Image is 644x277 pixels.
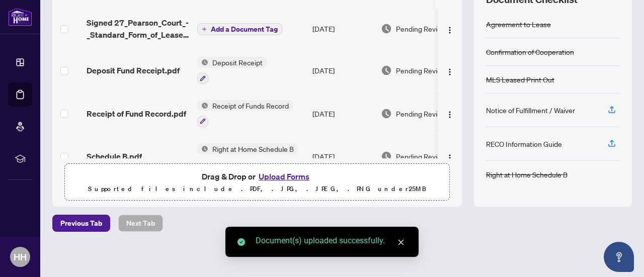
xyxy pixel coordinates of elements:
div: MLS Leased Print Out [486,74,554,85]
span: close [397,239,405,246]
div: Confirmation of Cooperation [486,46,574,57]
span: Add a Document Tag [211,26,278,33]
img: Logo [446,154,454,162]
div: Agreement to Lease [486,19,551,30]
td: [DATE] [308,49,377,92]
span: Drag & Drop orUpload FormsSupported files include .PDF, .JPG, .JPEG, .PNG under25MB [65,164,449,201]
span: Right at Home Schedule B [208,143,298,154]
span: Drag & Drop or [202,170,312,183]
img: Document Status [381,151,392,162]
p: Supported files include .PDF, .JPG, .JPEG, .PNG under 25 MB [71,183,443,195]
span: Pending Review [396,23,446,34]
button: Logo [442,106,458,122]
div: Notice of Fulfillment / Waiver [486,105,575,116]
button: Status IconRight at Home Schedule B [197,143,298,170]
button: Next Tab [118,215,163,232]
img: Logo [446,26,454,34]
button: Upload Forms [256,170,312,183]
div: Right at Home Schedule B [486,169,568,180]
span: Previous Tab [60,215,102,231]
img: Document Status [381,65,392,76]
span: Receipt of Funds Record [208,100,293,111]
a: Close [395,237,407,248]
span: plus [202,27,207,32]
div: Document(s) uploaded successfully. [256,235,407,247]
button: Logo [442,148,458,164]
button: Add a Document Tag [197,23,282,36]
span: Schedule B.pdf [87,150,142,162]
span: Pending Review [396,65,446,76]
span: Pending Review [396,151,446,162]
span: Deposit Fund Receipt.pdf [87,64,180,76]
button: Status IconReceipt of Funds Record [197,100,293,127]
div: RECO Information Guide [486,138,562,149]
button: Previous Tab [52,215,110,232]
img: Logo [446,111,454,119]
span: Pending Review [396,108,446,119]
span: check-circle [237,238,245,246]
span: Signed 27_Pearson_Court_-_Standard_Form_of_Lease.pdf [87,17,189,41]
td: [DATE] [308,92,377,135]
td: [DATE] [308,135,377,178]
span: Deposit Receipt [208,57,267,68]
span: Receipt of Fund Record.pdf [87,108,186,120]
button: Logo [442,62,458,78]
img: Status Icon [197,57,208,68]
img: Document Status [381,108,392,119]
img: logo [8,8,32,26]
img: Status Icon [197,100,208,111]
img: Status Icon [197,143,208,154]
td: [DATE] [308,9,377,49]
button: Status IconDeposit Receipt [197,57,267,84]
img: Logo [446,68,454,76]
button: Open asap [604,242,634,272]
img: Document Status [381,23,392,34]
button: Logo [442,21,458,37]
span: HH [14,250,27,264]
button: Add a Document Tag [197,23,282,35]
